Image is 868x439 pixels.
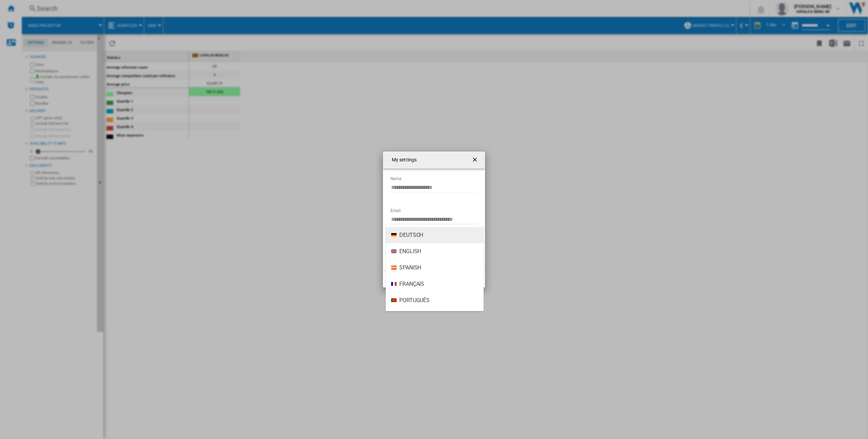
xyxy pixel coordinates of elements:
img: en_GB.png [391,249,397,253]
span: Português [399,297,430,304]
span: English [399,248,421,255]
span: Spanish [399,264,421,271]
img: pt_PT.png [391,298,397,302]
img: fr_FR.png [391,282,397,286]
span: Deutsch [399,231,423,239]
img: de_DE.png [391,233,397,237]
span: Français [399,280,424,288]
img: es_ES.png [391,266,397,269]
